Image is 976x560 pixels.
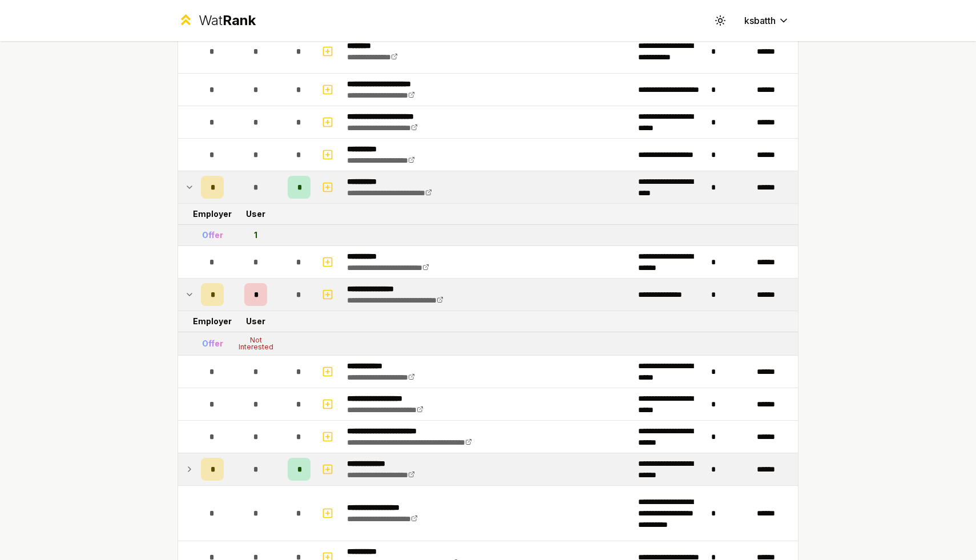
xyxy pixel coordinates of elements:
div: 1 [254,229,257,241]
div: Not Interested [233,337,279,350]
div: Wat [199,11,256,30]
button: ksbatth [735,10,798,31]
a: WatRank [178,11,256,30]
div: Offer [202,338,223,349]
td: User [228,204,283,224]
div: Offer [202,229,223,241]
td: Employer [196,204,228,224]
span: Rank [223,12,256,29]
span: ksbatth [744,14,776,27]
td: User [228,311,283,332]
td: Employer [196,311,228,332]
